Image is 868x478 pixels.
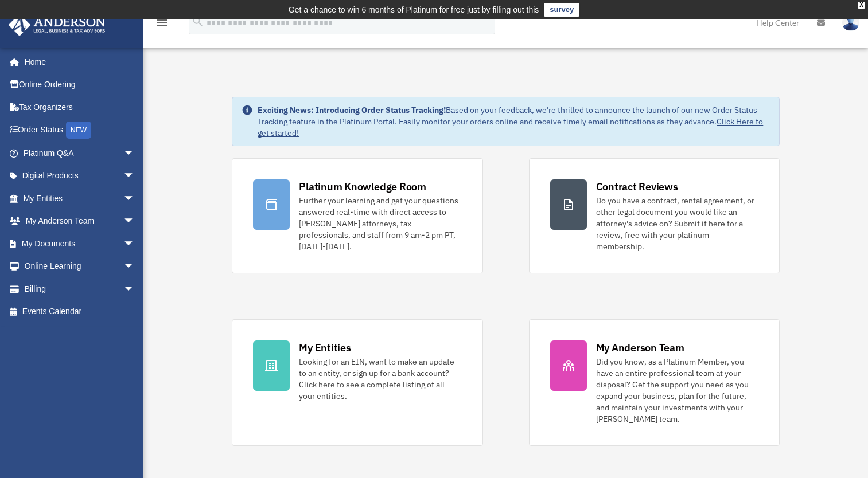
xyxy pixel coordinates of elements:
a: Online Ordering [8,73,152,96]
i: menu [155,16,169,30]
div: NEW [66,122,91,139]
a: Platinum Q&Aarrow_drop_down [8,142,152,164]
a: My Anderson Teamarrow_drop_down [8,210,152,233]
img: User Pic [842,14,859,31]
span: arrow_drop_down [123,255,146,279]
div: Further your learning and get your questions answered real-time with direct access to [PERSON_NAM... [299,195,461,252]
div: Do you have a contract, rental agreement, or other legal document you would like an attorney's ad... [596,195,758,252]
div: Based on your feedback, we're thrilled to announce the launch of our new Order Status Tracking fe... [258,104,769,139]
a: My Entitiesarrow_drop_down [8,187,152,210]
a: menu [155,20,169,30]
i: search [192,15,204,28]
a: Home [8,50,146,73]
div: close [858,2,865,9]
a: Online Learningarrow_drop_down [8,255,152,278]
a: Tax Organizers [8,96,152,119]
strong: Exciting News: Introducing Order Status Tracking! [258,105,446,115]
a: My Anderson Team Did you know, as a Platinum Member, you have an entire professional team at your... [529,319,780,446]
span: arrow_drop_down [123,210,146,233]
div: Contract Reviews [596,179,678,194]
span: arrow_drop_down [123,277,146,301]
a: Events Calendar [8,300,152,323]
a: Digital Productsarrow_drop_down [8,164,152,187]
span: arrow_drop_down [123,164,146,188]
a: My Documentsarrow_drop_down [8,232,152,255]
span: arrow_drop_down [123,142,146,165]
a: Order StatusNEW [8,119,152,142]
a: survey [544,3,579,17]
div: My Anderson Team [596,340,684,355]
div: Did you know, as a Platinum Member, you have an entire professional team at your disposal? Get th... [596,356,758,425]
a: My Entities Looking for an EIN, want to make an update to an entity, or sign up for a bank accoun... [232,319,482,446]
div: Platinum Knowledge Room [299,179,426,194]
a: Click Here to get started! [258,116,763,138]
a: Platinum Knowledge Room Further your learning and get your questions answered real-time with dire... [232,158,482,273]
a: Billingarrow_drop_down [8,277,152,300]
div: Get a chance to win 6 months of Platinum for free just by filling out this [289,3,539,17]
img: Anderson Advisors Platinum Portal [5,14,109,36]
div: Looking for an EIN, want to make an update to an entity, or sign up for a bank account? Click her... [299,356,461,402]
a: Contract Reviews Do you have a contract, rental agreement, or other legal document you would like... [529,158,780,273]
span: arrow_drop_down [123,187,146,210]
span: arrow_drop_down [123,232,146,256]
div: My Entities [299,340,351,355]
